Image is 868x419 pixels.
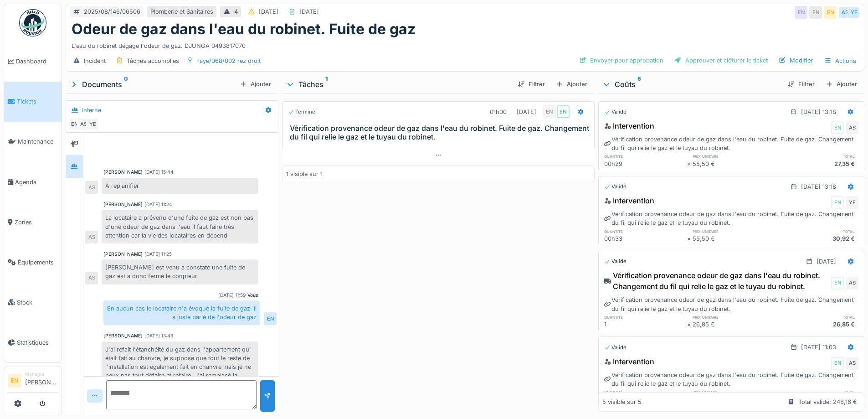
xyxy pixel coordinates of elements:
[602,398,642,406] div: 5 visible sur 5
[846,196,858,209] div: YE
[693,160,776,168] div: 55,50 €
[103,332,143,339] div: [PERSON_NAME]
[25,371,58,378] div: Manager
[693,320,776,329] div: 26,85 €
[846,357,858,370] div: AS
[604,320,687,329] div: 1
[85,272,98,285] div: AS
[102,259,258,284] div: [PERSON_NAME] est venu a constaté une fuite de gaz est a donc fermé le conpteur
[4,242,62,282] a: Équipements
[124,79,128,90] sup: 0
[102,210,258,243] div: La locataire a prévenu d'une fuite de gaz est non pas d'une odeur de gaz dans l'eau il faut faire...
[831,121,844,134] div: EN
[604,228,687,234] h6: quantité
[776,389,858,395] h6: total
[604,234,687,243] div: 00h33
[286,170,323,178] div: 1 visible sur 1
[801,108,836,116] div: [DATE] 13:18
[776,320,858,329] div: 26,85 €
[259,7,278,16] div: [DATE]
[831,277,844,290] div: EN
[693,389,776,395] h6: prix unitaire
[671,54,771,67] div: Approuver et clôturer le ticket
[15,218,58,227] span: Zones
[552,78,591,90] div: Ajouter
[150,7,213,16] div: Plomberie et Sanitaires
[102,341,258,401] div: J'ai refait l'étanchéité du gaz dans l'appartement qui était fait au chanvre, je suppose que tout...
[288,108,315,116] div: Terminé
[18,258,58,267] span: Équipements
[103,169,143,176] div: [PERSON_NAME]
[784,78,818,90] div: Filtrer
[846,277,858,290] div: AS
[801,182,836,191] div: [DATE] 13:18
[15,178,58,186] span: Agenda
[604,195,654,206] div: Intervention
[4,162,62,202] a: Agenda
[687,234,693,243] div: ×
[8,374,21,388] li: EN
[72,38,858,50] div: L'eau du robinet dégage l'odeur de gaz. DJUNGA 0493817070
[4,122,62,162] a: Maintenance
[8,371,58,393] a: EN Manager[PERSON_NAME]
[25,371,58,390] li: [PERSON_NAME]
[795,6,807,19] div: EN
[687,320,693,329] div: ×
[831,357,844,370] div: EN
[103,251,143,258] div: [PERSON_NAME]
[197,57,261,65] div: raye/068/002 rez droit
[557,105,570,118] div: EN
[17,338,58,347] span: Statistiques
[776,160,858,168] div: 27,35 €
[604,135,858,152] div: Vérification provenance odeur de gaz dans l'eau du robinet. Fuite de gaz. Changement du fil qui r...
[84,57,106,65] div: Incident
[236,78,275,90] div: Ajouter
[218,292,246,299] div: [DATE] 11:59
[286,79,510,90] div: Tâches
[604,210,858,227] div: Vérification provenance odeur de gaz dans l'eau du robinet. Fuite de gaz. Changement du fil qui r...
[144,251,172,258] div: [DATE] 11:25
[838,6,851,19] div: AS
[602,79,780,90] div: Coûts
[4,82,62,122] a: Tickets
[824,6,837,19] div: EN
[809,6,822,19] div: EN
[822,78,861,90] div: Ajouter
[776,228,858,234] h6: total
[4,282,62,322] a: Stock
[604,108,627,116] div: Validé
[68,118,81,130] div: EN
[693,153,776,159] h6: prix unitaire
[798,398,857,406] div: Total validé: 248,16 €
[846,121,858,134] div: AS
[817,257,836,266] div: [DATE]
[127,57,179,65] div: Tâches accomplies
[102,178,258,194] div: A replanifier
[18,137,58,146] span: Maintenance
[299,7,319,16] div: [DATE]
[144,332,173,339] div: [DATE] 13:49
[693,314,776,320] h6: prix unitaire
[604,160,687,168] div: 00h29
[604,258,627,265] div: Validé
[604,183,627,191] div: Validé
[234,7,238,16] div: 4
[264,312,277,325] div: EN
[514,78,549,90] div: Filtrer
[775,54,817,67] div: Modifier
[575,54,667,67] div: Envoyer pour approbation
[77,118,90,130] div: AS
[290,124,590,141] h3: Vérification provenance odeur de gaz dans l'eau du robinet. Fuite de gaz. Changement du fil qui r...
[247,292,258,299] div: Vous
[325,79,328,90] sup: 1
[604,371,858,388] div: Vérification provenance odeur de gaz dans l'eau du robinet. Fuite de gaz. Changement du fil qui r...
[17,97,58,106] span: Tickets
[16,57,58,66] span: Dashboard
[820,54,860,67] div: Actions
[604,314,687,320] h6: quantité
[85,181,98,194] div: AS
[490,108,507,116] div: 01h00
[84,7,140,16] div: 2025/08/146/06506
[776,234,858,243] div: 30,92 €
[831,196,844,209] div: EN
